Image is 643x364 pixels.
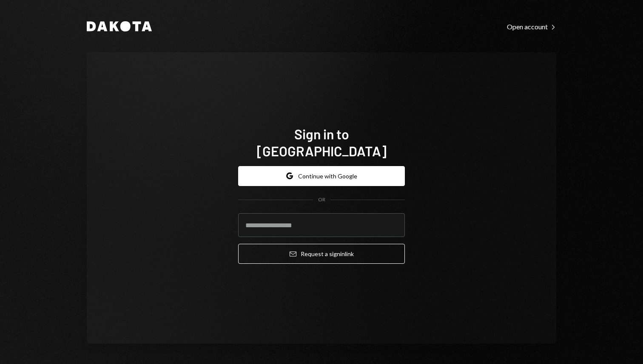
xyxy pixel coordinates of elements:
button: Continue with Google [238,166,405,186]
button: Request a signinlink [238,244,405,264]
a: Open account [507,22,556,31]
h1: Sign in to [GEOGRAPHIC_DATA] [238,125,405,159]
div: Open account [507,23,556,31]
div: OR [318,196,325,203]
